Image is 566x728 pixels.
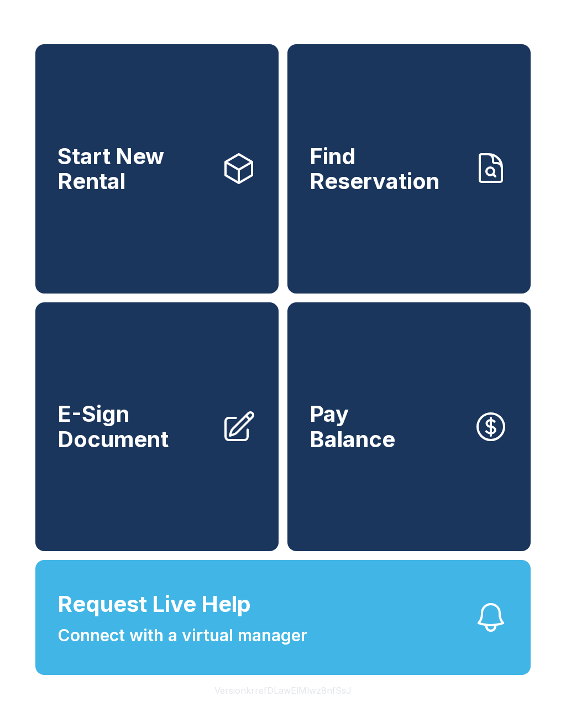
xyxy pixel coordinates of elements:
[35,44,279,294] a: Start New Rental
[287,44,531,294] a: Find Reservation
[310,144,464,194] span: Find Reservation
[310,401,395,452] span: Pay Balance
[57,401,212,452] span: E-Sign Document
[57,588,251,621] span: Request Live Help
[35,560,531,675] button: Request Live HelpConnect with a virtual manager
[57,144,212,194] span: Start New Rental
[35,302,279,552] a: E-Sign Document
[287,302,531,552] button: PayBalance
[206,675,360,706] button: VersionkrrefDLawElMlwz8nfSsJ
[57,623,307,648] span: Connect with a virtual manager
